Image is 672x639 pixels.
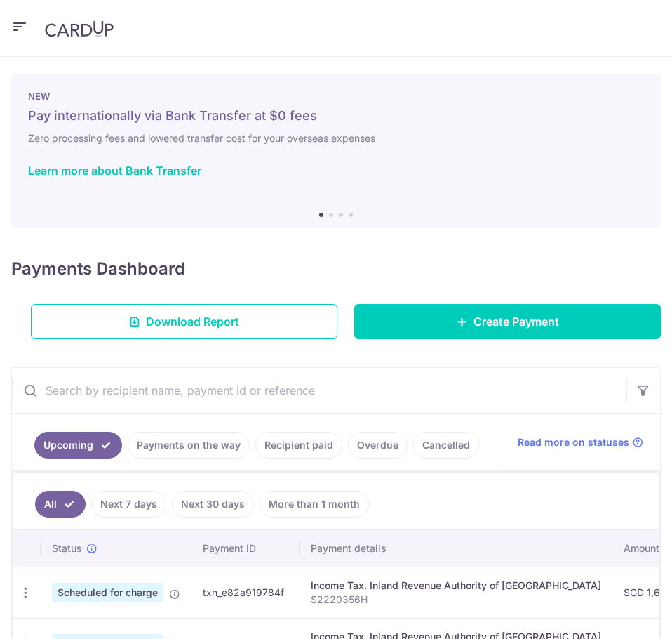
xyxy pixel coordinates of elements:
[473,313,559,330] span: Create Payment
[191,567,300,618] td: txn_e82a919784f
[28,130,644,147] h6: Zero processing fees and lowered transfer cost for your overseas expenses
[311,579,601,593] div: Income Tax. Inland Revenue Authority of [GEOGRAPHIC_DATA]
[28,107,644,124] h5: Pay internationally via Bank Transfer at $0 fees
[172,491,254,518] a: Next 30 days
[12,368,626,413] input: Search by recipient name, payment id or reference
[191,530,300,567] th: Payment ID
[52,583,163,602] span: Scheduled for charge
[31,304,337,339] a: Download Report
[260,491,369,518] a: More than 1 month
[518,435,629,449] span: Read more on statuses
[34,432,122,459] a: Upcoming
[91,491,166,518] a: Next 7 days
[624,541,659,555] span: Amount
[518,435,643,449] a: Read more on statuses
[45,20,114,37] img: CardUp
[311,593,601,607] p: S2220356H
[300,530,612,567] th: Payment details
[11,256,185,282] h4: Payments Dashboard
[413,432,479,459] a: Cancelled
[128,432,250,459] a: Payments on the way
[348,432,408,459] a: Overdue
[35,491,86,518] a: All
[255,432,342,459] a: Recipient paid
[28,91,644,102] p: NEW
[28,164,201,178] a: Learn more about Bank Transfer
[52,541,82,555] span: Status
[354,304,661,339] a: Create Payment
[146,313,239,330] span: Download Report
